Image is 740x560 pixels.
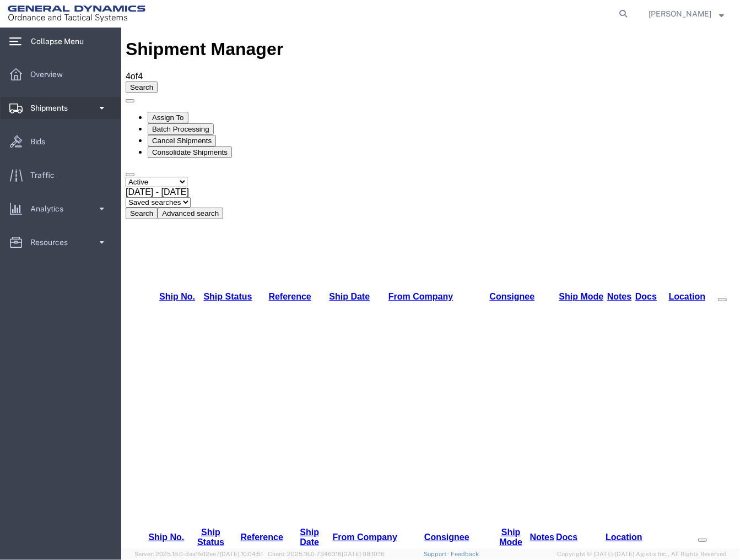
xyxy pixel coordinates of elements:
a: Consignee [369,264,414,274]
a: Ship No. [27,505,63,514]
iframe: FS Legacy Container [121,28,740,548]
button: Manage table columns [597,270,606,274]
a: Notes [486,264,510,274]
a: Ship Status [76,500,103,519]
button: [PERSON_NAME] [648,7,725,20]
th: Consignee [345,264,436,275]
a: Location [484,505,521,514]
th: Notes [407,500,434,520]
th: Docs [514,264,536,275]
span: Analytics [30,198,71,220]
th: Ship Mode [372,500,407,520]
span: Resources [30,231,75,253]
th: Location [457,500,549,520]
th: Notes [484,264,512,275]
a: Resources [1,231,121,253]
a: Bids [1,131,121,153]
th: Docs [434,500,457,520]
th: Ship No. [24,500,67,520]
span: Collapse Menu [31,30,91,52]
span: Overview [30,63,71,85]
a: Ship Mode [438,264,483,274]
th: Ship Date [203,264,253,275]
span: Server: 2025.18.0-daa1fe12ee7 [134,551,263,557]
a: Consignee [303,505,348,514]
a: Location [548,264,585,274]
a: Ship Date [208,264,249,274]
th: From Company [208,500,279,520]
a: From Company [212,505,276,514]
img: logo [8,6,145,22]
th: From Company [255,264,344,275]
span: Karen Monarch [649,8,711,20]
a: Feedback [451,551,479,557]
a: Reference [120,505,162,514]
a: Ship Mode [378,500,401,519]
span: Client: 2025.18.0-7346316 [268,551,385,557]
th: Reference [113,500,169,520]
a: Ship Date [179,500,198,519]
th: Location [537,264,595,275]
span: Bids [30,131,53,153]
th: Reference [136,264,202,275]
a: Overview [1,63,121,85]
a: Shipments [1,97,121,119]
a: Analytics [1,198,121,220]
a: Docs [514,264,536,274]
th: Consignee [279,500,372,520]
a: Docs [435,505,456,514]
th: Ship Date [169,500,208,520]
a: From Company [267,264,332,274]
a: Reference [148,264,190,274]
span: [DATE] 10:04:51 [220,551,263,557]
button: Manage table columns [577,511,586,514]
a: Traffic [1,164,121,186]
span: Shipments [30,97,75,119]
a: Support [424,551,451,557]
span: Copyright © [DATE]-[DATE] Agistix Inc., All Rights Reserved [557,550,727,559]
span: [DATE] 08:10:16 [342,551,385,557]
th: Ship Status [66,500,112,520]
span: Traffic [30,164,62,186]
th: Ship Mode [437,264,483,275]
a: Notes [409,505,433,514]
